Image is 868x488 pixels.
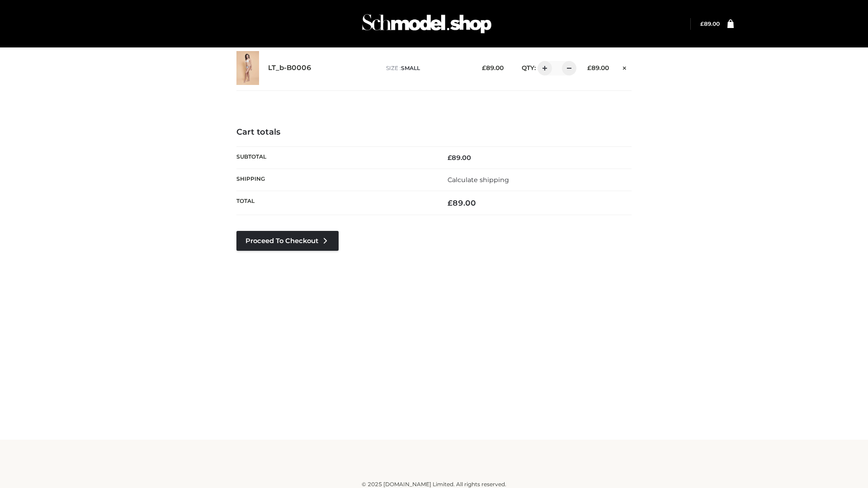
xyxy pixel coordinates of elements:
a: Remove this item [618,61,632,73]
th: Total [236,191,434,215]
a: Proceed to Checkout [236,231,339,251]
span: £ [700,20,704,27]
div: QTY: [513,61,573,75]
bdi: 89.00 [448,154,471,162]
a: LT_b-B0006 [268,64,311,72]
th: Shipping [236,169,434,191]
span: £ [482,64,486,71]
span: £ [448,198,453,207]
bdi: 89.00 [482,64,504,71]
img: LT_b-B0006 - SMALL [236,51,259,85]
p: size : [386,64,468,72]
h4: Cart totals [236,127,632,137]
img: Schmodel Admin 964 [359,6,495,42]
span: SMALL [401,65,420,71]
bdi: 89.00 [700,20,720,27]
a: £89.00 [700,20,720,27]
bdi: 89.00 [587,64,609,71]
span: £ [448,154,452,162]
th: Subtotal [236,146,434,169]
bdi: 89.00 [448,198,476,207]
a: Calculate shipping [448,176,509,184]
span: £ [587,64,591,71]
